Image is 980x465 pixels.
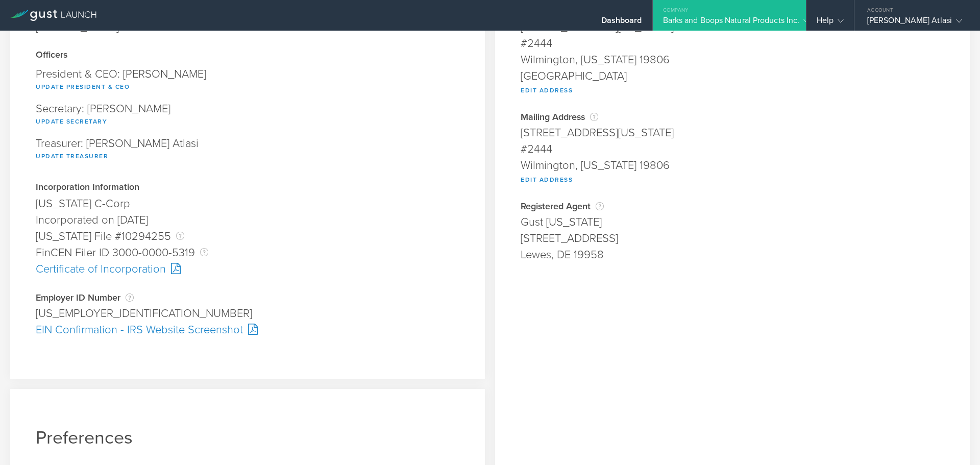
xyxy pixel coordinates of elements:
div: [US_STATE] C-Corp [36,195,459,212]
div: Gust [US_STATE] [521,214,944,230]
div: Dashboard [601,15,642,31]
h1: Preferences [36,427,459,449]
div: [STREET_ADDRESS] [521,230,944,247]
div: Help [817,15,844,31]
div: #2444 [521,35,944,52]
button: Update Treasurer [36,150,108,162]
div: Registered Agent [521,201,944,211]
div: Incorporated on [DATE] [36,212,459,228]
div: Wilmington, [US_STATE] 19806 [521,52,944,68]
div: Employer ID Number [36,292,459,303]
div: Mailing Address [521,112,944,122]
div: [US_EMPLOYER_IDENTIFICATION_NUMBER] [36,305,459,322]
div: Incorporation Information [36,183,459,193]
div: [GEOGRAPHIC_DATA] [521,68,944,84]
div: EIN Confirmation - IRS Website Screenshot [36,322,459,338]
div: Officers [36,51,459,61]
div: Lewes, DE 19958 [521,247,944,263]
div: Treasurer: [PERSON_NAME] Atlasi [36,133,459,167]
div: FinCEN Filer ID 3000-0000-5319 [36,244,459,261]
div: #2444 [521,141,944,157]
button: Update Secretary [36,115,107,128]
button: Update President & CEO [36,81,130,93]
button: Edit Address [521,174,573,186]
button: Edit Address [521,84,573,96]
div: [US_STATE] File #10294255 [36,228,459,244]
div: [STREET_ADDRESS][US_STATE] [521,125,944,141]
div: Secretary: [PERSON_NAME] [36,98,459,133]
div: Barks and Boops Natural Products Inc. [663,15,796,31]
div: [PERSON_NAME] Atlasi [867,15,962,31]
div: President & CEO: [PERSON_NAME] [36,63,459,98]
div: Wilmington, [US_STATE] 19806 [521,157,944,174]
div: Certificate of Incorporation [36,261,459,277]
